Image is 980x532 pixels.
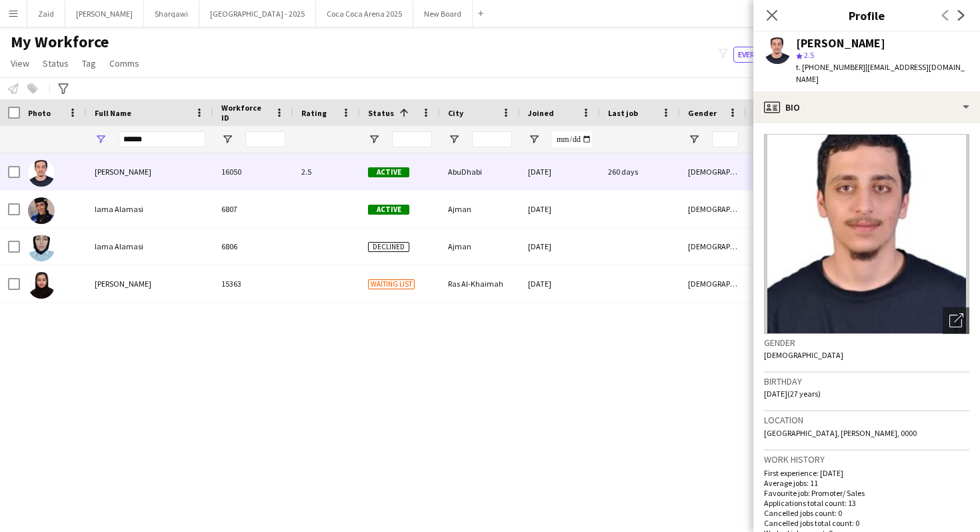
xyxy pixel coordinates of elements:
button: Zaid [27,1,65,27]
span: t. [PHONE_NUMBER] [796,62,865,72]
span: Status [368,108,394,118]
span: Status [43,57,69,69]
img: lama Alamasi [28,197,55,224]
img: lama Alamasi [28,235,55,261]
h3: Profile [753,7,980,24]
div: 6806 [213,228,293,265]
div: Guest Services Team [747,228,832,265]
div: [DEMOGRAPHIC_DATA] [680,228,747,265]
span: Active [368,205,409,215]
span: Comms [109,57,139,69]
button: Open Filter Menu [448,133,460,145]
div: 16050 [213,153,293,190]
p: Cancelled jobs total count: 0 [764,518,969,528]
a: View [5,55,35,72]
p: Average jobs: 11 [764,478,969,488]
div: Open photos pop-in [943,307,969,334]
a: Tag [77,55,101,72]
button: Sharqawi [144,1,199,27]
button: Coca Coca Arena 2025 [316,1,413,27]
button: Open Filter Menu [688,133,700,145]
button: Open Filter Menu [368,133,380,145]
h3: Location [764,414,969,426]
button: Open Filter Menu [528,133,540,145]
p: Applications total count: 13 [764,498,969,508]
span: [DEMOGRAPHIC_DATA] [764,350,843,360]
span: Rating [301,108,327,118]
span: View [11,57,29,69]
span: [PERSON_NAME] [95,167,151,177]
span: [PERSON_NAME] [95,279,151,289]
button: New Board [413,1,473,27]
button: [PERSON_NAME] [65,1,144,27]
div: [DATE] [520,153,600,190]
h3: Work history [764,453,969,465]
span: Waiting list [368,279,415,289]
p: First experience: [DATE] [764,468,969,478]
div: 6807 [213,191,293,227]
span: Tag [82,57,96,69]
span: Joined [528,108,554,118]
span: Photo [28,108,51,118]
img: Salama Saif [28,272,55,299]
div: [DATE] [520,191,600,227]
div: Guest Services Team [747,265,832,302]
button: Everyone12,584 [733,47,804,63]
span: Last job [608,108,638,118]
span: My Workforce [11,32,109,52]
div: Ajman [440,191,520,227]
div: 15363 [213,265,293,302]
button: Open Filter Menu [95,133,107,145]
span: | [EMAIL_ADDRESS][DOMAIN_NAME] [796,62,965,84]
div: AbuDhabi [440,153,520,190]
span: [GEOGRAPHIC_DATA], [PERSON_NAME], 0000 [764,428,917,438]
img: Crew avatar or photo [764,134,969,334]
h3: Birthday [764,375,969,387]
a: Comms [104,55,145,72]
input: Gender Filter Input [712,131,739,147]
p: Cancelled jobs count: 0 [764,508,969,518]
div: Guest Services Team [747,191,832,227]
div: Guest Services Team [747,153,832,190]
span: Full Name [95,108,131,118]
span: City [448,108,463,118]
div: [DEMOGRAPHIC_DATA] [680,191,747,227]
div: Ras Al-Khaimah [440,265,520,302]
h3: Gender [764,337,969,349]
span: lama Alamasi [95,241,143,251]
div: [DATE] [520,265,600,302]
img: Faisal Alamasy [28,160,55,187]
input: City Filter Input [472,131,512,147]
div: [DEMOGRAPHIC_DATA] [680,153,747,190]
a: Status [37,55,74,72]
span: lama Alamasi [95,204,143,214]
input: Joined Filter Input [552,131,592,147]
div: Ajman [440,228,520,265]
div: [PERSON_NAME] [796,37,885,49]
div: [DATE] [520,228,600,265]
div: 260 days [600,153,680,190]
input: Full Name Filter Input [119,131,205,147]
span: Gender [688,108,717,118]
div: Bio [753,91,980,123]
button: Open Filter Menu [221,133,233,145]
p: Favourite job: Promoter/ Sales [764,488,969,498]
span: Workforce ID [221,103,269,123]
input: Workforce ID Filter Input [245,131,285,147]
span: Active [368,167,409,177]
span: Declined [368,242,409,252]
div: 2.5 [293,153,360,190]
button: [GEOGRAPHIC_DATA] - 2025 [199,1,316,27]
app-action-btn: Advanced filters [55,81,71,97]
input: Status Filter Input [392,131,432,147]
span: 2.5 [804,50,814,60]
div: [DEMOGRAPHIC_DATA] [680,265,747,302]
span: [DATE] (27 years) [764,389,821,399]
